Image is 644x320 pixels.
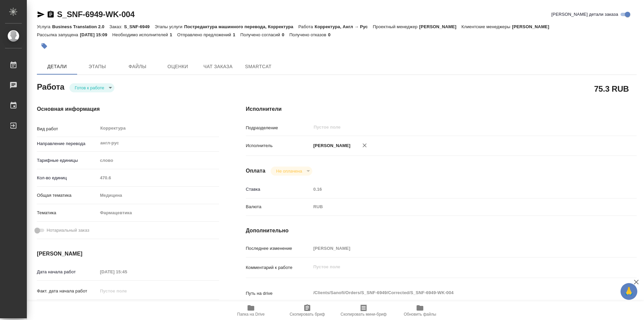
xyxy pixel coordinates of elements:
p: [DATE] 15:09 [80,32,112,37]
span: Скопировать мини-бриф [340,312,386,317]
a: S_SNF-6949-WK-004 [57,10,135,19]
span: [PERSON_NAME] детали заказа [551,11,618,18]
p: [PERSON_NAME] [311,142,351,149]
input: Пустое поле [98,267,156,277]
button: Добавить тэг [37,39,52,53]
p: 0 [328,32,335,37]
h4: Исполнители [246,105,637,113]
p: 1 [233,32,240,37]
p: Клиентские менеджеры [462,24,512,29]
p: Исполнитель [246,142,311,149]
span: Файлы [121,62,154,71]
span: Оценки [162,62,194,71]
h4: Основная информация [37,105,219,113]
p: Работа [298,24,315,29]
div: Готов к работе [69,83,114,92]
h4: Оплата [246,167,266,175]
input: Пустое поле [311,184,604,194]
p: Отправлено предложений [177,32,233,37]
button: Готов к работе [73,85,106,91]
input: Пустое поле [98,173,219,183]
p: Получено согласий [240,32,282,37]
p: Дата начала работ [37,269,98,275]
p: Путь на drive [246,290,311,297]
p: Получено отказов [289,32,328,37]
div: Готов к работе [271,167,312,176]
button: Обновить файлы [392,301,448,320]
p: Ставка [246,186,311,193]
span: Детали [41,62,73,71]
p: Последнее изменение [246,245,311,252]
h2: 75.3 RUB [594,83,629,94]
span: 🙏 [623,284,635,299]
p: Этапы услуги [155,24,184,29]
p: 1 [170,32,177,37]
p: Валюта [246,203,311,210]
h4: Дополнительно [246,227,637,235]
p: 0 [282,32,289,37]
button: Не оплачена [274,168,304,174]
div: RUB [311,201,604,213]
button: 🙏 [621,283,637,300]
p: Заказ: [109,24,124,29]
p: Тарифные единицы [37,157,98,164]
h4: [PERSON_NAME] [37,250,219,258]
div: слово [98,155,219,166]
p: S_SNF-6949 [124,24,155,29]
div: Медицина [98,190,219,201]
span: Скопировать бриф [289,312,325,317]
p: Корректура, Англ → Рус [315,24,373,29]
button: Удалить исполнителя [357,138,372,153]
p: Тематика [37,210,98,216]
div: Фармацевтика [98,207,219,219]
p: Подразделение [246,125,311,131]
p: Направление перевода [37,140,98,147]
p: [PERSON_NAME] [419,24,462,29]
button: Скопировать бриф [279,301,335,320]
p: Рассылка запущена [37,32,80,37]
input: Пустое поле [98,286,156,296]
button: Скопировать ссылку [47,10,55,18]
button: Скопировать ссылку для ЯМессенджера [37,10,45,18]
p: [PERSON_NAME] [512,24,554,29]
button: Скопировать мини-бриф [335,301,392,320]
p: Business Translation 2.0 [52,24,109,29]
p: Постредактура машинного перевода, Корректура [184,24,298,29]
p: Услуга [37,24,52,29]
button: Папка на Drive [223,301,279,320]
h2: Работа [37,80,64,92]
span: Обновить файлы [404,312,436,317]
p: Комментарий к работе [246,264,311,271]
span: Нотариальный заказ [47,227,89,234]
input: Пустое поле [311,243,604,253]
p: Кол-во единиц [37,175,98,181]
p: Вид работ [37,126,98,132]
p: Общая тематика [37,192,98,199]
span: Папка на Drive [237,312,265,317]
p: Необходимо исполнителей [112,32,170,37]
p: Проектный менеджер [373,24,419,29]
p: Факт. дата начала работ [37,288,98,294]
span: Чат заказа [202,62,234,71]
textarea: /Clients/Sanofi/Orders/S_SNF-6949/Corrected/S_SNF-6949-WK-004 [311,287,604,299]
input: Пустое поле [313,123,588,131]
span: SmartCat [242,62,274,71]
span: Этапы [81,62,113,71]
